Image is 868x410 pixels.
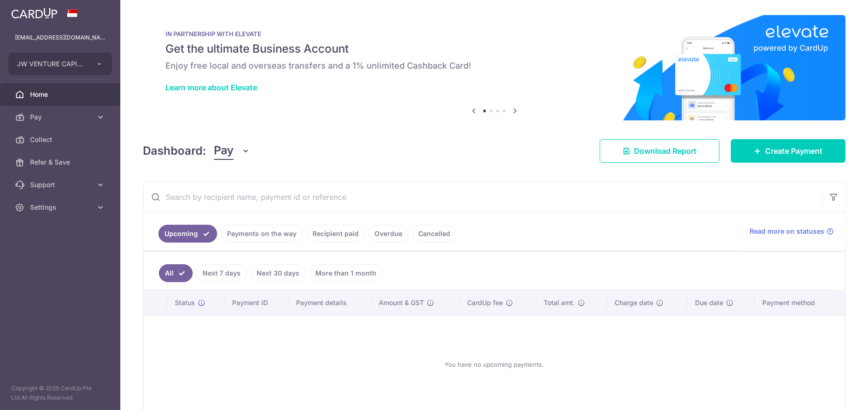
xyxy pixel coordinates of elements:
[165,41,823,56] h5: Get the ultimate Business Account
[143,142,206,159] h4: Dashboard:
[750,227,834,236] a: Read more on statuses
[165,60,823,71] h6: Enjoy free local and overseas transfers and a 1% unlimited Cashback Card!
[368,225,408,243] a: Overdue
[225,291,289,315] th: Payment ID
[175,298,195,307] span: Status
[755,291,845,315] th: Payment method
[30,180,92,189] span: Support
[165,30,823,38] p: IN PARTNERSHIP WITH ELEVATE
[250,264,305,282] a: Next 30 days
[165,83,257,92] a: Learn more about Elevate
[143,182,822,212] input: Search by recipient name, payment id or reference
[159,264,193,282] a: All
[8,53,112,75] button: JW VENTURE CAPITAL PTE. LTD.
[600,139,719,163] a: Download Report
[306,225,365,243] a: Recipient paid
[214,142,250,160] button: Pay
[544,298,575,307] span: Total amt.
[30,135,92,144] span: Collect
[765,145,822,157] span: Create Payment
[17,59,86,69] span: JW VENTURE CAPITAL PTE. LTD.
[379,298,424,307] span: Amount & GST
[155,323,833,406] div: You have no upcoming payments.
[289,291,371,315] th: Payment details
[467,298,503,307] span: CardUp fee
[158,225,217,243] a: Upcoming
[412,225,456,243] a: Cancelled
[750,227,824,236] span: Read more on statuses
[30,158,92,167] span: Refer & Save
[15,33,105,42] p: [EMAIL_ADDRESS][DOMAIN_NAME]
[731,139,845,163] a: Create Payment
[695,298,723,307] span: Due date
[615,298,653,307] span: Charge date
[143,15,845,120] img: Renovation banner
[309,264,383,282] a: More than 1 month
[214,142,234,160] span: Pay
[634,145,696,157] span: Download Report
[30,90,92,99] span: Home
[196,264,247,282] a: Next 7 days
[30,112,92,122] span: Pay
[11,8,57,19] img: CardUp
[30,203,92,212] span: Settings
[221,225,303,243] a: Payments on the way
